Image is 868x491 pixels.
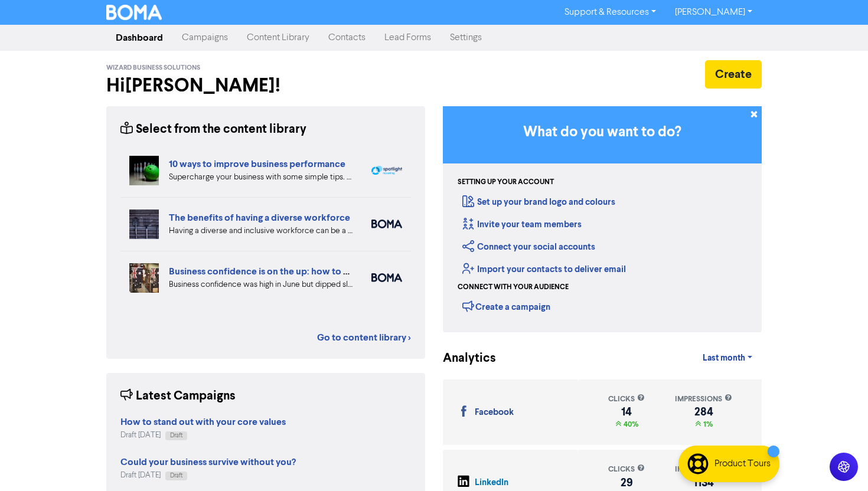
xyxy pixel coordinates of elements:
[170,433,182,438] span: Draft
[169,266,464,277] a: Business confidence is on the up: how to overcome the big challenges
[462,297,550,315] div: Create a campaign
[120,456,296,468] strong: Could your business survive without you?
[317,330,411,345] a: Go to content library >
[120,416,286,428] strong: How to stand out with your core values
[169,225,354,237] div: Having a diverse and inclusive workforce can be a major boost for your business. We list four of ...
[665,3,762,22] a: [PERSON_NAME]
[675,407,732,417] div: 284
[440,26,491,50] a: Settings
[443,349,481,368] div: Analytics
[703,353,745,364] span: Last month
[169,158,345,170] a: 10 ways to improve business performance
[120,418,286,427] a: How to stand out with your core values
[120,470,296,481] div: Draft [DATE]
[462,264,626,275] a: Import your contacts to deliver email
[555,3,665,22] a: Support & Resources
[106,5,162,20] img: BOMA Logo
[120,430,286,441] div: Draft [DATE]
[169,212,350,224] a: The benefits of having a diverse workforce
[172,26,237,50] a: Campaigns
[120,458,296,467] a: Could your business survive without you?
[443,106,762,332] div: Getting Started in BOMA
[608,407,645,417] div: 14
[608,394,645,405] div: clicks
[371,220,402,228] img: boma
[375,26,440,50] a: Lead Forms
[120,387,236,405] div: Latest Campaigns
[170,473,182,479] span: Draft
[675,464,732,475] div: impressions
[371,273,402,282] img: boma
[701,420,713,429] span: 1%
[106,64,200,72] span: Wizard Business Solutions
[106,26,172,50] a: Dashboard
[475,406,514,420] div: Facebook
[169,171,354,184] div: Supercharge your business with some simple tips. Eliminate distractions & bad customers, get a pl...
[608,464,645,475] div: clicks
[608,478,645,487] div: 29
[461,124,744,141] h3: What do you want to do?
[237,26,319,50] a: Content Library
[675,478,732,487] div: 1134
[319,26,375,50] a: Contacts
[458,177,554,188] div: Setting up your account
[621,420,638,429] span: 40%
[462,241,595,253] a: Connect your social accounts
[675,394,732,405] div: impressions
[693,346,762,370] a: Last month
[458,282,569,293] div: Connect with your audience
[705,60,762,89] button: Create
[106,74,425,97] h2: Hi [PERSON_NAME] !
[475,476,508,490] div: LinkedIn
[120,120,306,139] div: Select from the content library
[462,197,615,208] a: Set up your brand logo and colours
[169,279,354,291] div: Business confidence was high in June but dipped slightly in August in the latest SMB Business Ins...
[371,166,402,175] img: spotlight
[462,219,582,230] a: Invite your team members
